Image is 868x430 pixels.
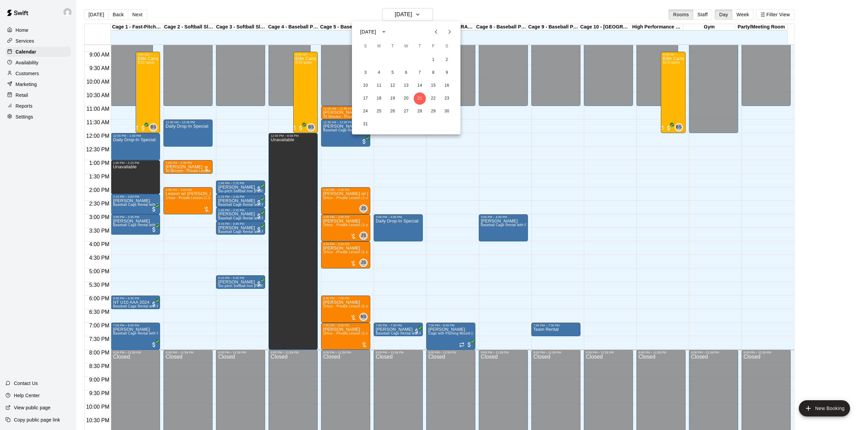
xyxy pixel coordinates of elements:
[359,80,372,92] button: 10
[400,92,412,105] button: 20
[427,67,439,79] button: 8
[373,92,385,105] button: 18
[427,105,439,117] button: 29
[427,40,439,53] span: Friday
[373,67,385,79] button: 4
[373,80,385,92] button: 11
[387,92,399,105] button: 19
[414,80,426,92] button: 14
[378,26,390,38] button: calendar view is open, switch to year view
[359,118,372,130] button: 31
[387,67,399,79] button: 5
[414,105,426,117] button: 28
[373,105,385,117] button: 25
[443,25,456,39] button: Next month
[441,67,453,79] button: 9
[400,80,412,92] button: 13
[441,92,453,105] button: 23
[359,40,372,53] span: Sunday
[441,80,453,92] button: 16
[441,40,453,53] span: Saturday
[360,28,376,36] div: [DATE]
[441,105,453,117] button: 30
[427,80,439,92] button: 15
[427,54,439,66] button: 1
[359,67,372,79] button: 3
[400,67,412,79] button: 6
[387,40,399,53] span: Tuesday
[414,67,426,79] button: 7
[400,105,412,117] button: 27
[414,92,426,105] button: 21
[429,25,443,39] button: Previous month
[427,92,439,105] button: 22
[441,54,453,66] button: 2
[359,92,372,105] button: 17
[373,40,385,53] span: Monday
[387,80,399,92] button: 12
[387,105,399,117] button: 26
[359,105,372,117] button: 24
[414,40,426,53] span: Thursday
[400,40,412,53] span: Wednesday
